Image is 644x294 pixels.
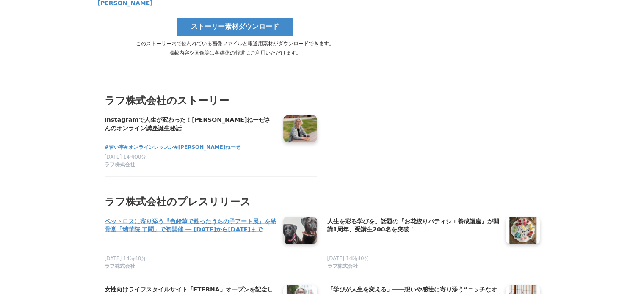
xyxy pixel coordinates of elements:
p: このストーリー内で使われている画像ファイルと報道用素材がダウンロードできます。 掲載内容や画像等は各媒体の報道にご利用いただけます。 [98,39,372,58]
a: ラフ株式会社 [327,262,499,271]
span: [DATE] 14時40分 [105,255,146,261]
a: ラフ株式会社 [105,262,276,271]
h2: ラフ株式会社のプレスリリース [105,193,540,209]
span: [DATE] 14時40分 [327,255,369,261]
a: #[PERSON_NAME]ねーぜ [174,143,241,151]
a: #習い事 [105,143,124,151]
a: [PERSON_NAME] [98,1,153,6]
h3: ラフ株式会社のストーリー [105,92,540,108]
a: Instagramで人生が変わった！[PERSON_NAME]ねーぜさんのオンライン講座誕生秘話 [105,115,276,133]
a: ペットロスに寄り添う『色鉛筆で甦ったうちの子アート展』を納骨堂「瑞華院 了聞」で初開催 ― [DATE]から[DATE]まで [105,217,276,234]
span: [DATE] 14時00分 [105,154,146,159]
a: ストーリー素材ダウンロード [177,18,293,36]
a: 人生を彩る学びを。話題の『お花絞りパティシエ養成講座』が開講1周年、受講生200名を突破！ [327,217,499,234]
span: ラフ株式会社 [105,262,135,269]
span: ラフ株式会社 [105,161,135,168]
a: #オンラインレッスン [124,143,174,151]
a: ラフ株式会社 [105,161,276,169]
span: ラフ株式会社 [327,262,358,269]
